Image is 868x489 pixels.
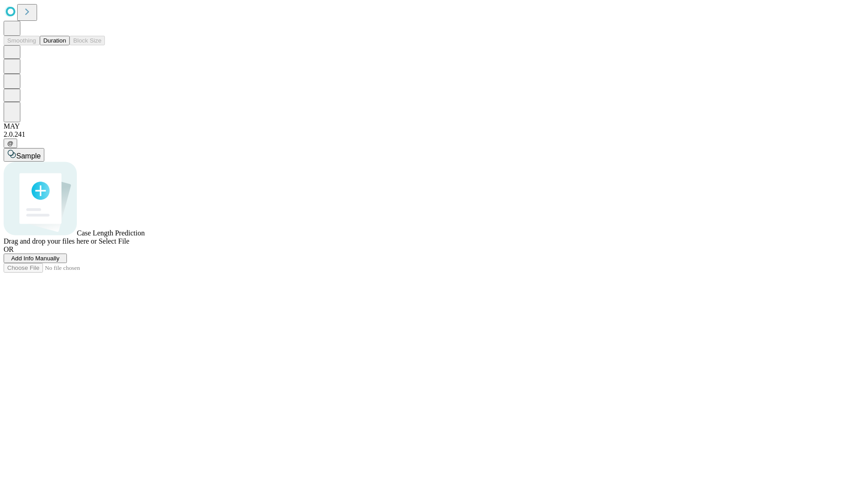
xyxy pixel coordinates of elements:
[7,140,14,147] span: @
[4,139,17,148] button: @
[77,229,145,237] span: Case Length Prediction
[70,36,105,45] button: Block Size
[4,36,40,45] button: Smoothing
[4,245,14,253] span: OR
[40,36,70,45] button: Duration
[4,122,864,130] div: MAY
[16,152,41,160] span: Sample
[4,148,44,162] button: Sample
[11,255,60,262] span: Add Info Manually
[99,237,129,245] span: Select File
[4,237,97,245] span: Drag and drop your files here or
[4,254,67,263] button: Add Info Manually
[4,130,864,139] div: 2.0.241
